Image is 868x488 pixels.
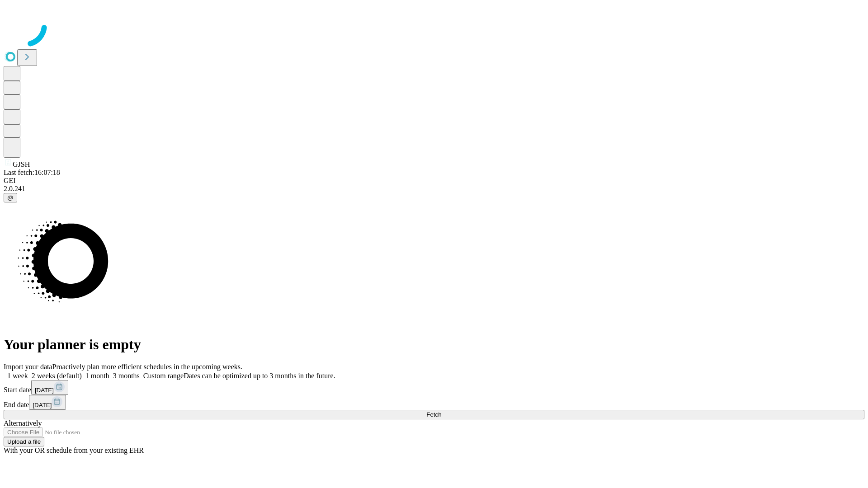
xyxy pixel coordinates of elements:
[184,372,335,380] span: Dates can be optimized up to 3 months in the future.
[4,363,52,371] span: Import your data
[4,177,864,185] div: GEI
[7,194,14,201] span: @
[4,419,42,427] span: Alternatively
[4,395,864,410] div: End date
[52,363,242,371] span: Proactively plan more efficient schedules in the upcoming weeks.
[4,336,864,353] h1: Your planner is empty
[4,185,864,193] div: 2.0.241
[13,160,30,168] span: GJSH
[4,193,17,202] button: @
[143,372,184,380] span: Custom range
[4,446,144,454] span: With your OR schedule from your existing EHR
[4,410,864,419] button: Fetch
[31,380,68,395] button: [DATE]
[32,372,82,380] span: 2 weeks (default)
[35,387,54,394] span: [DATE]
[113,372,140,380] span: 3 months
[426,411,441,418] span: Fetch
[4,169,60,176] span: Last fetch: 16:07:18
[33,402,52,408] span: [DATE]
[29,395,66,410] button: [DATE]
[4,437,44,446] button: Upload a file
[4,380,864,395] div: Start date
[7,372,28,380] span: 1 week
[85,372,109,380] span: 1 month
